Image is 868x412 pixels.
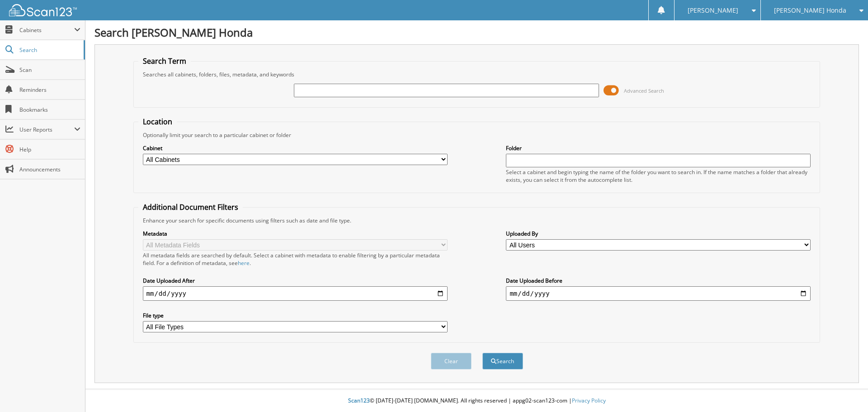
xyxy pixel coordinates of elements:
span: Announcements [19,166,80,173]
span: [PERSON_NAME] Honda [774,8,846,13]
label: Date Uploaded After [143,277,448,284]
label: Cabinet [143,144,448,152]
a: Privacy Policy [572,397,606,404]
label: File type [143,312,448,319]
button: Search [482,353,523,369]
label: Date Uploaded Before [506,277,811,284]
h1: Search [PERSON_NAME] Honda [94,25,859,40]
legend: Search Term [138,56,191,66]
label: Uploaded By [506,230,811,237]
span: Cabinets [19,26,74,34]
span: Search [19,46,79,54]
span: Help [19,146,80,153]
label: Folder [506,144,811,152]
div: © [DATE]-[DATE] [DOMAIN_NAME]. All rights reserved | appg02-scan123-com | [85,390,868,412]
input: start [143,286,448,301]
label: Metadata [143,230,448,237]
legend: Location [138,117,177,127]
div: All metadata fields are searched by default. Select a cabinet with metadata to enable filtering b... [143,251,448,267]
img: scan123-logo-white.svg [9,4,77,16]
span: [PERSON_NAME] [688,8,738,13]
div: Enhance your search for specific documents using filters such as date and file type. [138,217,816,224]
input: end [506,286,811,301]
a: here [238,259,250,267]
button: Clear [431,353,472,369]
span: Bookmarks [19,106,80,114]
div: Searches all cabinets, folders, files, metadata, and keywords [138,71,816,78]
div: Select a cabinet and begin typing the name of the folder you want to search in. If the name match... [506,168,811,184]
span: Advanced Search [624,87,664,94]
legend: Additional Document Filters [138,202,243,212]
span: Scan123 [348,397,370,404]
span: User Reports [19,126,74,133]
span: Scan [19,66,80,74]
div: Optionally limit your search to a particular cabinet or folder [138,131,816,139]
span: Reminders [19,86,80,94]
